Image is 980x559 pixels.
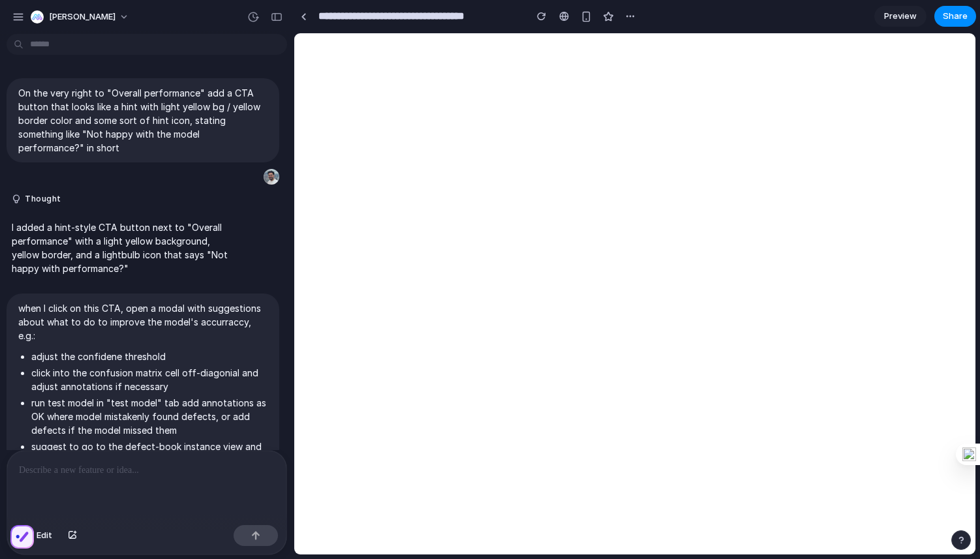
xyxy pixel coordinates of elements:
[16,525,59,546] button: Edit
[37,529,52,542] span: Edit
[31,440,268,536] li: suggest to go to the defect-book instance view and review the existing annotation: do they all ma...
[934,6,976,27] button: Share
[18,86,268,155] p: On the very right to "Overall performance" add a CTA button that looks like a hint with light yel...
[31,366,268,393] li: click into the confusion matrix cell off-diagonial and adjust annotations if necessary
[31,350,268,363] li: adjust the confidene threshold
[31,396,268,437] li: run test model in "test model" tab add annotations as OK where model mistakenly found defects, or...
[12,220,230,275] p: I added a hint-style CTA button next to "Overall performance" with a light yellow background, yel...
[25,7,136,27] button: [PERSON_NAME]
[874,6,926,27] a: Preview
[884,10,917,23] span: Preview
[18,301,268,342] p: when I click on this CTA, open a modal with suggestions about what to do to improve the model's a...
[49,10,115,23] span: [PERSON_NAME]
[943,10,968,23] span: Share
